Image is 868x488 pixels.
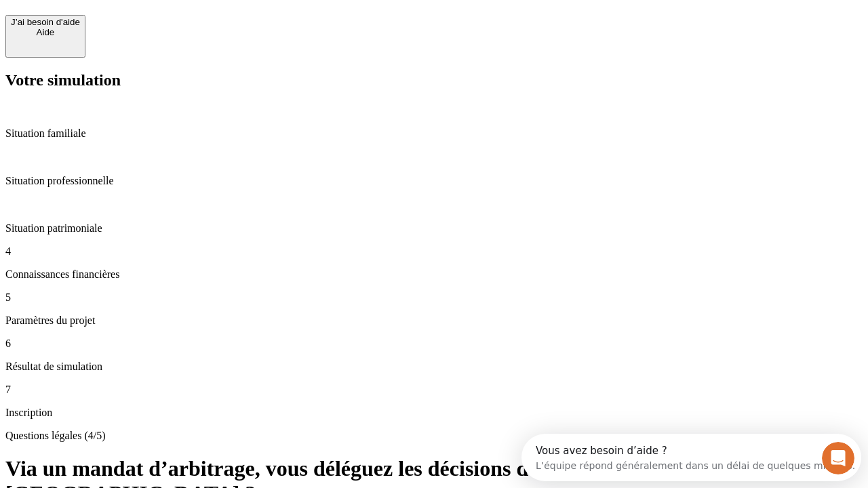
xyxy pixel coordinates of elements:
p: 4 [5,245,863,258]
button: J’ai besoin d'aideAide [5,15,85,58]
h2: Votre simulation [5,71,863,89]
iframe: Intercom live chat [822,442,854,474]
div: L’équipe répond généralement dans un délai de quelques minutes. [14,22,334,37]
iframe: Intercom live chat discovery launcher [521,434,861,481]
p: Résultat de simulation [5,361,863,373]
p: Situation patrimoniale [5,222,863,235]
p: Questions légales (4/5) [5,430,863,442]
div: Aide [11,27,80,37]
p: 6 [5,338,863,350]
p: Situation professionnelle [5,175,863,187]
p: Paramètres du projet [5,314,863,327]
p: 5 [5,291,863,304]
p: Situation familiale [5,127,863,140]
div: Vous avez besoin d’aide ? [14,12,334,22]
p: 7 [5,384,863,396]
div: Ouvrir le Messenger Intercom [5,5,374,43]
p: Inscription [5,407,863,419]
p: Connaissances financières [5,268,863,281]
div: J’ai besoin d'aide [11,17,80,27]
